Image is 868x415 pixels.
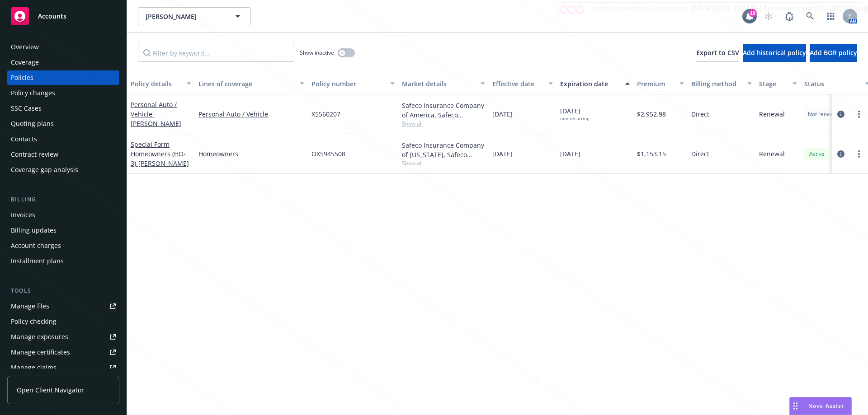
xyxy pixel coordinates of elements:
div: Manage certificates [11,345,70,359]
span: $2,952.98 [637,109,666,119]
div: SSC Cases [11,101,42,116]
div: Policy changes [11,86,55,100]
div: Market details [402,79,475,89]
span: Open Client Navigator [17,385,84,395]
div: Manage claims [11,360,57,375]
a: Policy changes [7,86,119,100]
a: Start snowing [759,7,778,25]
a: Policies [7,70,119,85]
span: $1,153.15 [637,149,666,159]
span: Accounts [38,13,66,20]
a: Special Form Homeowners (HO-3) [131,140,189,168]
span: Export to CSV [696,48,739,57]
span: Add historical policy [743,48,806,57]
a: Contacts [7,132,119,146]
div: Overview [11,40,39,54]
button: Add historical policy [743,44,806,62]
span: [PERSON_NAME] [146,12,224,21]
div: Stage [759,79,787,89]
a: Contract review [7,147,119,162]
div: Effective date [492,79,543,89]
button: Effective date [489,73,557,94]
button: Market details [398,73,489,94]
a: more [854,149,864,159]
a: Accounts [7,4,119,29]
div: Lines of coverage [198,79,294,89]
div: Contract review [11,147,58,162]
span: Direct [691,109,709,119]
div: Policy details [131,79,181,89]
a: Manage files [7,299,119,313]
button: Export to CSV [696,44,739,62]
span: Add BOR policy [810,48,857,57]
div: Drag to move [790,397,801,415]
span: Show inactive [300,49,334,56]
button: Add BOR policy [810,44,857,62]
span: [DATE] [492,149,513,159]
div: Expiration date [560,79,620,89]
div: Policy checking [11,314,57,329]
span: [DATE] [560,149,580,159]
div: Contacts [11,132,37,146]
a: Coverage gap analysis [7,163,119,177]
a: Personal Auto / Vehicle [131,100,181,128]
span: Renewal [759,109,785,119]
div: Premium [637,79,674,89]
a: Invoices [7,208,119,222]
a: circleInformation [835,149,846,159]
button: Billing method [688,73,755,94]
a: Personal Auto / Vehicle [198,109,304,119]
input: Filter by keyword... [138,44,294,62]
a: Coverage [7,55,119,70]
a: SSC Cases [7,101,119,116]
a: Overview [7,40,119,54]
div: Policy number [311,79,385,89]
button: Stage [755,73,801,94]
a: circleInformation [835,109,846,120]
a: Installment plans [7,254,119,268]
a: Manage exposures [7,330,119,344]
div: Manage files [11,299,49,313]
div: Coverage gap analysis [11,163,78,177]
div: Tools [7,286,119,295]
span: Renewal [759,149,785,159]
div: Account charges [11,238,61,253]
div: Billing method [691,79,742,89]
span: - [PERSON_NAME] [136,159,189,168]
a: Billing updates [7,223,119,238]
span: Show all [402,159,485,167]
div: Installment plans [11,254,64,268]
a: Search [801,7,819,25]
div: Coverage [11,55,39,70]
a: Quoting plans [7,117,119,131]
span: OX5945508 [311,149,345,159]
a: Manage certificates [7,345,119,359]
button: [PERSON_NAME] [138,7,251,25]
div: Manage exposures [11,330,68,344]
button: Expiration date [557,73,633,94]
a: Manage claims [7,360,119,375]
div: non-recurring [560,116,589,121]
span: Nova Assist [808,402,844,410]
span: [DATE] [560,106,589,121]
button: Lines of coverage [195,73,308,94]
button: Nova Assist [789,397,852,415]
a: Account charges [7,238,119,253]
a: more [854,109,864,120]
button: Policy details [127,73,195,94]
div: Billing updates [11,223,57,238]
div: Billing [7,195,119,204]
a: Report a Bug [780,7,798,25]
div: Quoting plans [11,117,54,131]
span: X5560207 [311,109,340,119]
span: Active [808,150,826,158]
span: Show all [402,120,485,127]
button: Premium [633,73,688,94]
div: Safeco Insurance Company of America, Safeco Insurance [402,101,485,120]
div: 19 [749,9,757,17]
a: Homeowners [198,149,304,159]
a: Switch app [822,7,840,25]
div: Status [804,79,859,89]
span: Direct [691,149,709,159]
